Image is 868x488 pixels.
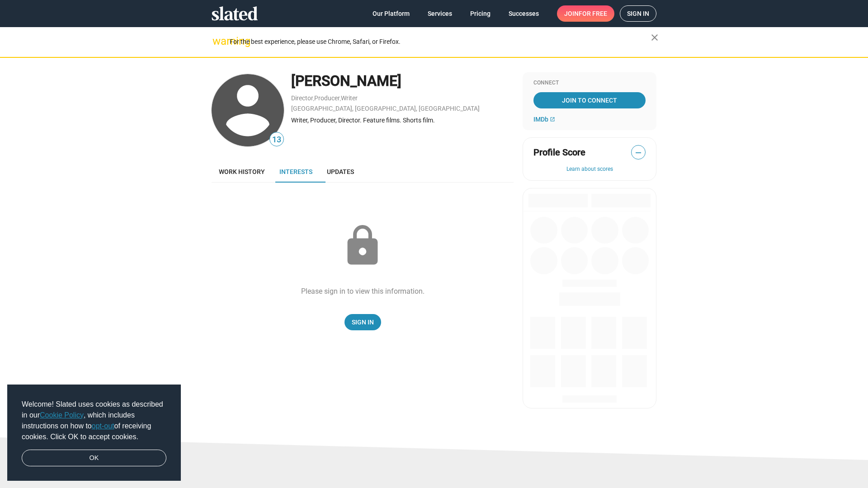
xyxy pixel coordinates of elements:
[291,105,480,112] a: [GEOGRAPHIC_DATA], [GEOGRAPHIC_DATA], [GEOGRAPHIC_DATA]
[420,5,459,22] a: Services
[533,92,646,108] a: Join To Connect
[341,94,358,102] a: Writer
[579,5,607,22] span: for free
[212,36,223,47] mat-icon: warning
[212,161,272,183] a: Work history
[340,96,341,101] span: ,
[22,399,166,442] span: Welcome! Slated uses cookies as described in our , which includes instructions on how to of recei...
[219,168,265,175] span: Work history
[509,5,539,22] span: Successes
[620,5,656,22] a: Sign in
[340,223,385,268] mat-icon: lock
[550,117,555,122] mat-icon: open_in_new
[533,116,548,123] span: IMDb
[291,71,514,91] div: [PERSON_NAME]
[557,5,614,22] a: Joinfor free
[373,5,410,22] span: Our Platform
[291,116,514,125] div: Writer, Producer, Director. Feature films. Shorts film.
[314,94,340,102] a: Producer
[352,314,374,330] span: Sign In
[22,450,166,467] a: dismiss cookie message
[463,5,498,22] a: Pricing
[470,5,491,22] span: Pricing
[533,146,585,159] span: Profile Score
[627,6,649,21] span: Sign in
[7,385,181,481] div: cookieconsent
[270,134,283,146] span: 13
[230,36,651,48] div: For the best experience, please use Chrome, Safari, or Firefox.
[272,161,320,183] a: Interests
[501,5,546,22] a: Successes
[564,5,607,22] span: Join
[92,422,114,430] a: opt-out
[428,5,452,22] span: Services
[279,168,312,175] span: Interests
[533,166,646,173] button: Learn about scores
[533,80,646,87] div: Connect
[40,411,84,419] a: Cookie Policy
[320,161,361,183] a: Updates
[327,168,354,175] span: Updates
[632,147,645,159] span: —
[365,5,417,22] a: Our Platform
[533,116,555,123] a: IMDb
[301,286,425,296] div: Please sign in to view this information.
[291,94,313,102] a: Director
[535,92,644,108] span: Join To Connect
[649,32,660,43] mat-icon: close
[313,96,314,101] span: ,
[344,314,381,330] a: Sign In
